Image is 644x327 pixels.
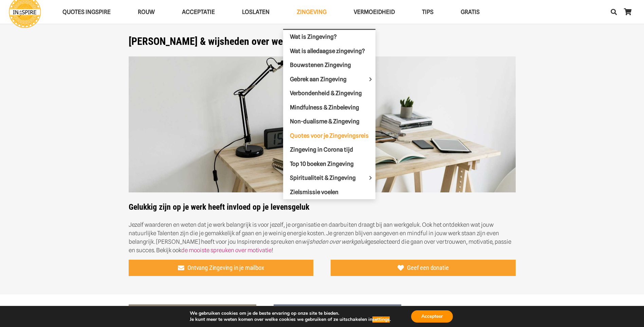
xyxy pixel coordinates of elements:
span: Non-dualisme & Zingeving [290,118,360,125]
a: Top 10 boeken Zingeving [283,157,375,171]
a: VERMOEIDHEIDVERMOEIDHEID Menu [340,3,408,21]
a: GRATISGRATIS Menu [447,3,493,21]
span: Quotes voor je Zingevingsreis [290,132,369,139]
a: Zoeken [607,3,621,20]
a: TIPSTIPS Menu [408,3,447,21]
a: Zingeving in Corona tijd [283,143,375,157]
a: Bouwstenen Zingeving [283,58,375,72]
span: QUOTES INGSPIRE [62,8,111,15]
a: ROUWROUW Menu [124,3,168,21]
p: We gebruiken cookies om je de beste ervaring op onze site te bieden. [190,310,391,316]
span: Wat is Zingeving? [290,33,337,40]
em: wijsheden over werkgeluk [302,238,367,245]
span: VERMOEIDHEID [354,8,395,15]
span: Verbondenheid & Zingeving [290,90,362,97]
p: Jezelf waarderen en weten dat je werk belangrijk is voor jezelf, je organisatie en daarbuiten dra... [129,221,516,255]
p: Je kunt meer te weten komen over welke cookies we gebruiken of ze uitschakelen in . [190,316,391,323]
span: Zingeving [297,8,327,15]
a: AcceptatieAcceptatie Menu [168,3,228,21]
span: GRATIS [461,8,480,15]
span: Spiritualiteit & Zingeving Menu [365,171,375,185]
span: Top 10 boeken Zingeving [290,160,354,167]
span: Acceptatie [182,8,215,15]
a: Wat is alledaagse zingeving? [283,44,375,58]
a: Ontvang Zingeving in je mailbox [129,260,314,276]
span: ROUW [138,8,155,15]
span: Ontvang Zingeving in je mailbox [187,264,264,272]
span: Wat is alledaagse zingeving? [290,47,365,54]
button: settings [372,316,390,323]
span: Gebrek aan Zingeving Menu [365,72,375,86]
img: Spreuken die jou motiveren voor succes - citaten over succes van ingspire [129,56,516,193]
span: Bouwstenen Zingeving [290,62,351,68]
a: Mindfulness & Zinbeleving [283,100,375,115]
h1: [PERSON_NAME] & wijsheden over werkgeluk [129,35,516,48]
a: Verbondenheid & Zingeving [283,86,375,101]
a: Non-dualisme & Zingeving [283,115,375,129]
a: de mooiste spreuken over motivatie [181,247,272,254]
span: TIPS [422,8,434,15]
a: Spiritualiteit & ZingevingSpiritualiteit & Zingeving Menu [283,171,375,185]
a: QUOTES INGSPIREQUOTES INGSPIRE Menu [49,3,124,21]
span: Geef een donatie [407,264,448,272]
span: Spiritualiteit & Zingeving [290,174,367,181]
a: Quotes voor je Zingevingsreis [283,128,375,143]
span: Zingeving in Corona tijd [290,146,353,153]
span: Mindfulness & Zinbeleving [290,104,359,110]
a: LoslatenLoslaten Menu [228,3,283,21]
strong: Gelukkig zijn op je werk heeft invloed op je levensgeluk [129,202,309,212]
button: Accepteer [411,310,453,323]
span: Gebrek aan Zingeving [290,75,358,82]
a: Gebrek aan ZingevingGebrek aan Zingeving Menu [283,72,375,86]
a: Zielsmissie voelen [283,185,375,199]
a: ZingevingZingeving Menu [283,3,340,21]
a: Wat is Zingeving? [283,30,375,44]
span: Zielsmissie voelen [290,188,338,195]
a: Geef een donatie [331,260,516,276]
span: Loslaten [242,8,270,15]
